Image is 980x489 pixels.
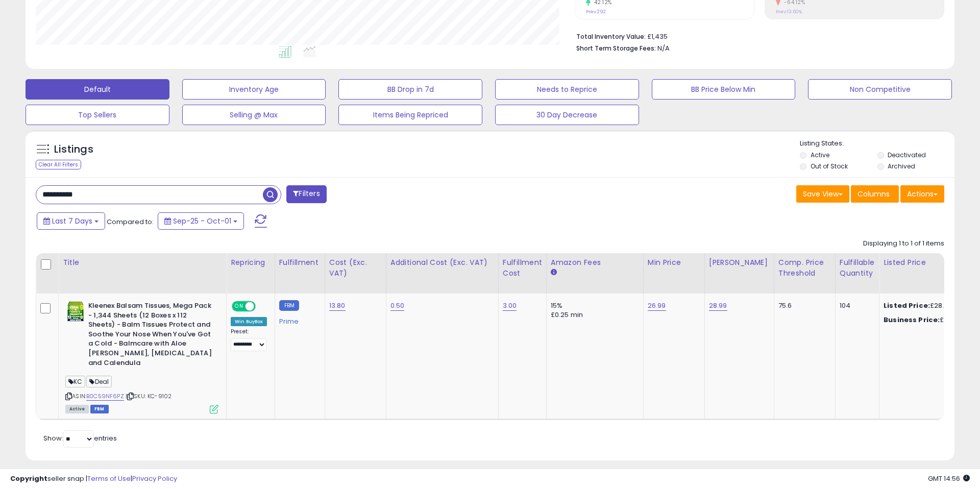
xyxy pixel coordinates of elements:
[36,160,81,169] div: Clear All Filters
[254,302,271,311] span: OFF
[657,43,670,53] span: N/A
[182,79,326,100] button: Inventory Age
[884,315,968,325] div: £28.98
[26,79,169,100] button: Default
[390,301,405,311] a: 0.50
[495,79,639,100] button: Needs to Reprice
[778,301,827,310] div: 75.6
[390,257,494,268] div: Additional Cost (Exc. VAT)
[132,474,177,483] a: Privacy Policy
[928,474,970,483] span: 2025-10-10 14:56 GMT
[648,257,700,268] div: Min Price
[800,139,954,149] p: Listing States:
[884,301,968,310] div: £28.99
[863,239,944,249] div: Displaying 1 to 1 of 1 items
[126,392,171,400] span: | SKU: KC-9102
[576,44,656,53] b: Short Term Storage Fees:
[173,216,231,226] span: Sep-25 - Oct-01
[107,217,154,227] span: Compared to:
[10,474,177,484] div: seller snap | |
[851,185,899,203] button: Columns
[37,212,105,230] button: Last 7 Days
[503,301,517,311] a: 3.00
[338,105,482,125] button: Items Being Repriced
[65,301,86,322] img: 51Hz4Nv9CDL._SL40_.jpg
[233,302,246,311] span: ON
[709,257,770,268] div: [PERSON_NAME]
[776,9,802,15] small: Prev: 13.60%
[65,301,218,412] div: ASIN:
[808,79,952,100] button: Non Competitive
[231,257,271,268] div: Repricing
[86,392,124,401] a: B0C59NF6PZ
[338,79,482,100] button: BB Drop in 7d
[840,257,875,279] div: Fulfillable Quantity
[652,79,796,100] button: BB Price Below Min
[503,257,542,279] div: Fulfillment Cost
[279,300,299,311] small: FBM
[811,151,829,159] label: Active
[900,185,944,203] button: Actions
[286,185,326,203] button: Filters
[10,474,47,483] strong: Copyright
[796,185,849,203] button: Save View
[65,376,85,387] span: KC
[648,301,666,311] a: 26.99
[87,474,131,483] a: Terms of Use
[551,301,635,310] div: 15%
[63,257,222,268] div: Title
[86,376,112,387] span: Deal
[888,162,915,170] label: Archived
[840,301,871,310] div: 104
[884,257,972,268] div: Listed Price
[551,268,557,277] small: Amazon Fees.
[90,405,109,413] span: FBM
[811,162,848,170] label: Out of Stock
[884,315,940,325] b: Business Price:
[231,328,267,351] div: Preset:
[182,105,326,125] button: Selling @ Max
[551,257,639,268] div: Amazon Fees
[709,301,727,311] a: 28.99
[329,257,382,279] div: Cost (Exc. VAT)
[857,189,890,199] span: Columns
[52,216,92,226] span: Last 7 Days
[279,257,321,268] div: Fulfillment
[231,317,267,326] div: Win BuyBox
[586,9,606,15] small: Prev: 292
[495,105,639,125] button: 30 Day Decrease
[576,30,937,42] li: £1,435
[576,32,646,41] b: Total Inventory Value:
[26,105,169,125] button: Top Sellers
[65,405,89,413] span: All listings currently available for purchase on Amazon
[279,313,317,326] div: Prime
[884,301,930,310] b: Listed Price:
[158,212,244,230] button: Sep-25 - Oct-01
[888,151,926,159] label: Deactivated
[88,301,212,370] b: Kleenex Balsam Tissues, Mega Pack - 1,344 Sheets (12 Boxes x 112 Sheets) - Balm Tissues Protect a...
[54,142,93,157] h5: Listings
[551,310,635,320] div: £0.25 min
[778,257,831,279] div: Comp. Price Threshold
[43,433,117,443] span: Show: entries
[329,301,346,311] a: 13.80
